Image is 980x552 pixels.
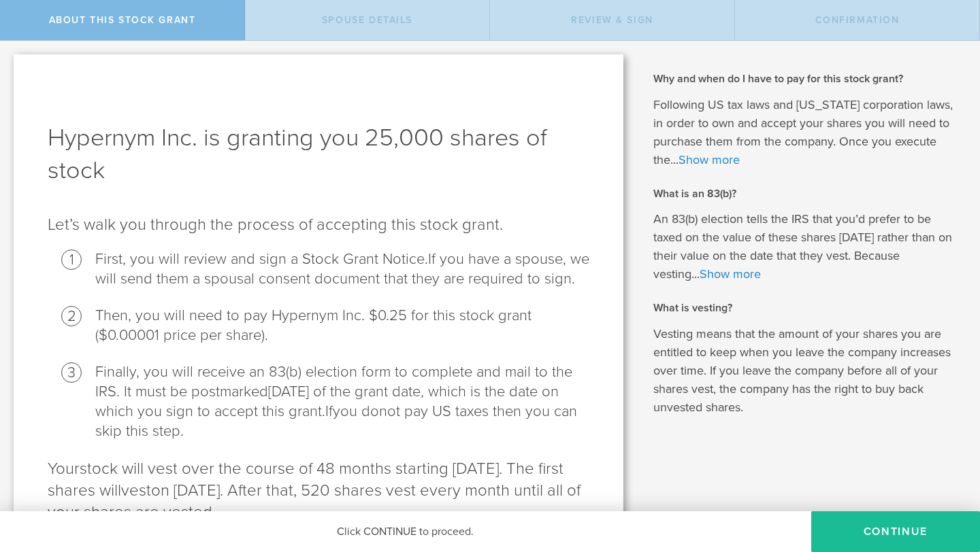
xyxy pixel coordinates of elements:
[811,511,980,552] button: CONTINUE
[48,214,589,236] p: Let’s walk you through the process of accepting this stock grant .
[700,266,761,281] a: Show more
[679,152,740,167] a: Show more
[48,459,80,479] span: Your
[815,14,900,26] span: Confirmation
[571,14,653,26] span: Review & Sign
[653,300,960,315] h2: What is vesting?
[95,383,559,420] span: [DATE] of the grant date, which is the date on which you sign to accept this grant.
[653,325,960,417] p: Vesting means that the amount of your shares you are entitled to keep when you leave the company ...
[653,210,960,283] p: An 83(b) election tells the IRS that you’d prefer to be taxed on the value of these shares [DATE]...
[322,14,412,26] span: Spouse Details
[95,362,589,441] li: Finally, you will receive an 83(b) election form to complete and mail to the IRS . It must be pos...
[48,122,589,187] h1: Hypernym Inc. is granting you 25,000 shares of stock
[95,249,589,289] li: First, you will review and sign a Stock Grant Notice.
[49,14,196,26] span: About this stock grant
[95,306,589,345] li: Then, you will need to pay Hypernym Inc. $0.25 for this stock grant ($0.00001 price per share).
[48,458,589,523] p: stock will vest over the course of 48 months starting [DATE]. The first shares will on [DATE]. Af...
[653,96,960,169] p: Following US tax laws and [US_STATE] corporation laws, in order to own and accept your shares you...
[333,402,379,420] span: you do
[653,186,960,201] h2: What is an 83(b)?
[121,481,151,500] span: vest
[653,71,960,86] h2: Why and when do I have to pay for this stock grant?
